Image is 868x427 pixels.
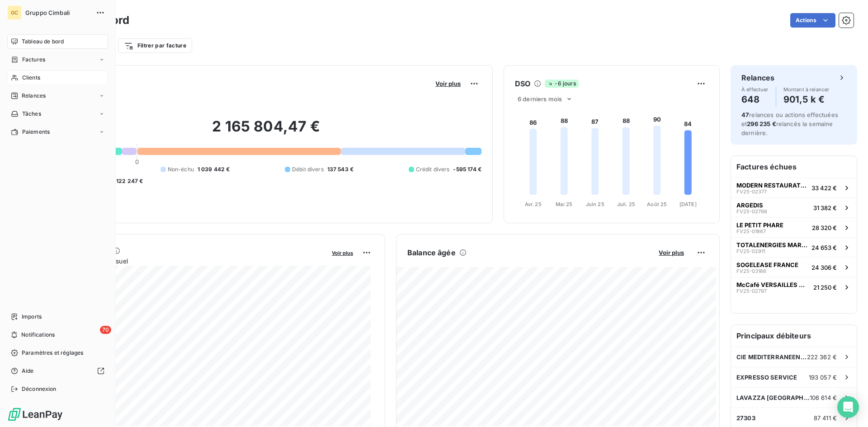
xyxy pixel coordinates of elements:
h6: Balance âgée [407,247,456,258]
span: 193 057 € [809,374,837,381]
span: SOGELEASE FRANCE [736,261,798,268]
span: 296 235 € [747,120,776,127]
h4: 648 [741,92,769,107]
span: 137 543 € [327,165,354,174]
span: 6 derniers mois [518,95,562,103]
span: Chiffre d'affaires mensuel [51,256,325,266]
span: Voir plus [435,80,461,87]
span: 47 [741,111,749,118]
span: Voir plus [659,249,684,256]
span: 28 320 € [812,224,837,231]
span: 87 411 € [814,414,837,422]
span: Clients [22,74,40,82]
span: À effectuer [741,87,769,92]
span: Crédit divers [416,165,450,174]
button: SOGELEASE FRANCEFV25-0316624 306 € [731,257,857,277]
span: 27303 [736,414,755,422]
span: Paiements [22,128,50,136]
button: LE PETIT PHAREFV25-0186728 320 € [731,217,857,237]
button: MODERN RESTAURATION GESTIONFV25-0237733 422 € [731,178,857,197]
tspan: Avr. 25 [525,201,542,207]
span: FV25-02798 [736,209,767,214]
button: TOTALENERGIES MARKETINGFV25-0291124 653 € [731,237,857,257]
span: 31 382 € [813,204,837,211]
span: Relances [22,92,46,100]
span: -595 174 € [453,165,481,174]
span: EXPRESSO SERVICE [736,374,797,381]
h6: DSO [515,78,530,89]
span: Voir plus [332,250,353,256]
span: FV25-02911 [736,249,765,254]
span: Notifications [21,331,55,339]
span: Non-échu [168,165,194,174]
span: Paramètres et réglages [22,349,83,357]
h6: Factures échues [731,156,857,178]
button: Actions [790,13,835,28]
button: Filtrer par facture [118,38,192,53]
h4: 901,5 k € [783,92,830,107]
a: Aide [7,364,108,378]
div: GC [7,5,22,20]
tspan: Mai 25 [556,201,572,207]
span: Imports [22,313,42,321]
span: Débit divers [292,165,324,174]
button: Voir plus [433,80,463,88]
span: TOTALENERGIES MARKETING [736,241,808,249]
span: FV25-03166 [736,268,766,274]
button: McCafé VERSAILLES MANEGESFV25-0279721 250 € [731,277,857,297]
tspan: Août 25 [647,201,667,207]
span: CIE MEDITERRANEENNE DES CAFES [736,353,807,361]
button: Voir plus [656,249,687,257]
span: 24 306 € [811,264,837,271]
span: ARGEDIS [736,202,763,209]
span: Montant à relancer [783,87,830,92]
span: LE PETIT PHARE [736,221,783,229]
tspan: [DATE] [679,201,697,207]
span: Tâches [22,110,41,118]
span: LAVAZZA [GEOGRAPHIC_DATA] [736,394,810,401]
span: Aide [22,367,34,375]
span: Gruppo Cimbali [25,9,90,16]
h2: 2 165 804,47 € [51,117,481,145]
h6: Principaux débiteurs [731,325,857,347]
span: 222 362 € [807,353,837,361]
span: 106 614 € [810,394,837,401]
div: Open Intercom Messenger [837,396,859,418]
span: 0 [135,158,139,165]
span: 21 250 € [813,284,837,291]
span: Déconnexion [22,385,57,393]
span: Tableau de bord [22,38,64,46]
span: FV25-02377 [736,189,767,194]
span: FV25-02797 [736,288,767,294]
span: relances ou actions effectuées et relancés la semaine dernière. [741,111,838,136]
tspan: Juil. 25 [617,201,635,207]
h6: Relances [741,72,774,83]
span: -6 jours [545,80,578,88]
button: Voir plus [329,249,356,257]
img: Logo LeanPay [7,407,63,422]
span: McCafé VERSAILLES MANEGES [736,281,810,288]
span: FV25-01867 [736,229,766,234]
span: 1 039 442 € [198,165,230,174]
span: -122 247 € [113,177,143,185]
tspan: Juin 25 [586,201,604,207]
span: 70 [100,326,111,334]
span: Factures [22,56,45,64]
button: ARGEDISFV25-0279831 382 € [731,197,857,217]
span: 24 653 € [811,244,837,251]
span: MODERN RESTAURATION GESTION [736,182,808,189]
span: 33 422 € [811,184,837,192]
